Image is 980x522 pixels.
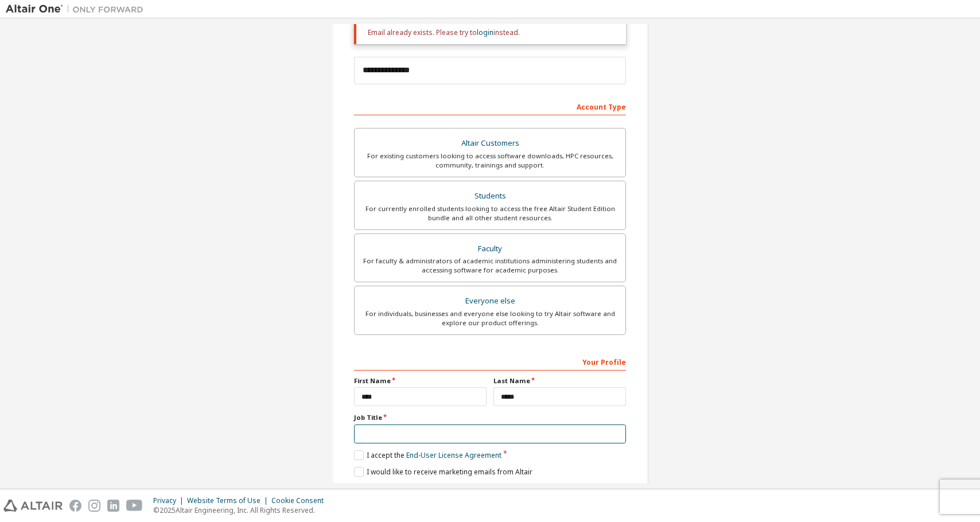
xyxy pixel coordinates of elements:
img: youtube.svg [126,500,143,512]
div: Altair Customers [361,135,619,151]
a: login [477,28,493,37]
div: Privacy [153,496,187,505]
label: I would like to receive marketing emails from Altair [354,467,532,477]
label: I accept the [354,450,501,460]
div: For existing customers looking to access software downloads, HPC resources, community, trainings ... [361,151,619,170]
img: facebook.svg [69,500,81,512]
div: For currently enrolled students looking to access the free Altair Student Edition bundle and all ... [361,204,619,223]
img: linkedin.svg [107,500,119,512]
label: First Name [354,376,487,385]
img: instagram.svg [88,500,100,512]
div: For faculty & administrators of academic institutions administering students and accessing softwa... [361,256,619,275]
img: altair_logo.svg [3,500,63,512]
img: Altair One [6,3,149,15]
div: Website Terms of Use [187,496,271,505]
label: Last Name [493,376,626,385]
a: End-User License Agreement [406,450,501,460]
div: Everyone else [361,293,619,309]
div: Account Type [354,97,626,115]
div: Faculty [361,241,619,257]
p: © 2025 Altair Engineering, Inc. All Rights Reserved. [153,505,330,515]
div: Cookie Consent [271,496,330,505]
div: Email already exists. Please try to instead. [368,28,617,37]
div: For individuals, businesses and everyone else looking to try Altair software and explore our prod... [361,309,619,328]
div: Your Profile [354,352,626,371]
label: Job Title [354,413,626,422]
div: Students [361,188,619,204]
